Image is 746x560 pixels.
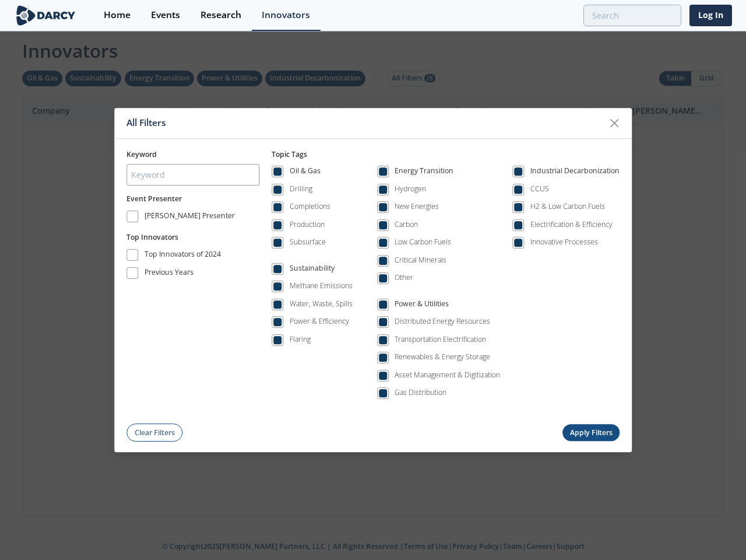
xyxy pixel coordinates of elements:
div: Asset Management & Digitization [395,370,500,380]
div: Other [395,273,413,283]
span: Top Innovators [126,232,178,242]
button: Apply Filters [562,425,620,442]
div: Home [104,10,131,20]
div: Sustainability [290,263,335,277]
input: Advanced Search [583,5,681,26]
div: Industrial Decarbonization [530,166,620,180]
div: Oil & Gas [290,166,321,180]
div: Research [200,10,241,20]
div: Methane Emissions [290,281,353,292]
span: Keyword [126,149,157,159]
div: Energy Transition [395,166,453,180]
div: Renewables & Energy Storage [395,352,490,363]
div: Drilling [290,184,312,194]
div: Electrification & Efficiency [530,219,613,230]
button: Event Presenter [126,194,182,204]
input: Keyword [126,164,259,185]
div: Critical Minerals [395,255,446,265]
div: Hydrogen [395,184,426,194]
div: Gas Distribution [395,388,446,398]
div: Power & Efficiency [290,317,349,327]
div: Innovative Processes [530,237,598,248]
span: Topic Tags [272,149,307,159]
button: Clear Filters [126,424,182,442]
div: Completions [290,202,330,212]
div: CCUS [530,184,549,194]
div: H2 & Low Carbon Fuels [530,202,605,212]
div: New Energies [395,202,439,212]
div: Water, Waste, Spills [290,299,353,309]
div: [PERSON_NAME] Presenter [145,211,235,225]
div: Low Carbon Fuels [395,237,451,248]
span: Event Presenter [126,194,182,204]
div: Transportation Electrification [395,334,486,345]
div: Previous Years [145,267,193,281]
img: logo-wide.svg [14,5,78,26]
button: Top Innovators [126,232,178,243]
a: Log In [689,5,732,26]
div: Events [151,10,180,20]
div: Innovators [262,10,310,20]
div: Distributed Energy Resources [395,317,490,327]
div: All Filters [126,112,603,134]
div: Subsurface [290,237,326,248]
div: Power & Utilities [395,299,449,313]
div: Carbon [395,219,418,230]
div: Top Innovators of 2024 [145,249,221,263]
div: Flaring [290,334,311,345]
div: Production [290,219,325,230]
